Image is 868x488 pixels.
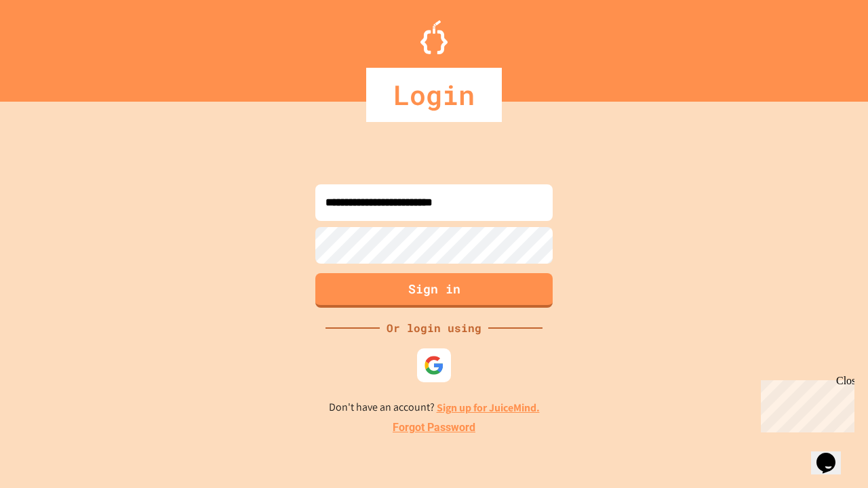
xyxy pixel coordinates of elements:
a: Forgot Password [393,420,475,436]
button: Sign in [315,273,553,308]
img: google-icon.svg [424,355,444,375]
div: Login [366,68,502,122]
img: Logo.svg [420,20,448,54]
iframe: chat widget [811,434,854,474]
div: Chat with us now!Close [5,5,94,86]
iframe: chat widget [755,375,854,432]
div: Or login using [380,320,488,336]
a: Sign up for JuiceMind. [437,401,540,415]
p: Don't have an account? [329,399,540,416]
